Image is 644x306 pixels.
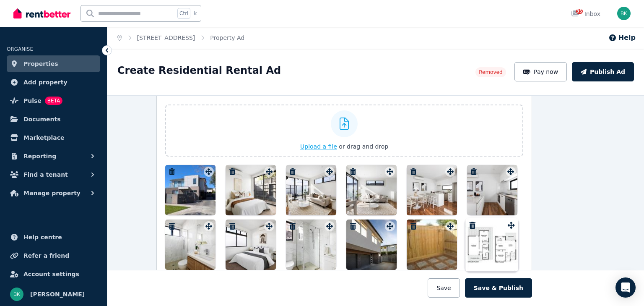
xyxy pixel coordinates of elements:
[45,97,62,105] span: BETA
[608,33,636,43] button: Help
[7,92,100,109] a: PulseBETA
[514,62,567,81] button: Pay now
[572,62,634,81] button: Publish Ad
[30,289,85,299] span: [PERSON_NAME]
[300,143,337,150] span: Upload a file
[23,269,79,279] span: Account settings
[7,266,100,282] a: Account settings
[571,10,600,18] div: Inbox
[10,288,23,301] img: bella karapetian
[7,229,100,246] a: Help centre
[23,188,80,198] span: Manage property
[107,27,254,49] nav: Breadcrumb
[194,10,197,17] span: k
[7,247,100,264] a: Refer a friend
[23,96,42,106] span: Pulse
[137,34,195,41] a: [STREET_ADDRESS]
[300,142,388,151] button: Upload a file or drag and drop
[23,170,68,180] span: Find a tenant
[177,8,190,19] span: Ctrl
[210,34,244,41] a: Property Ad
[7,111,100,128] a: Documents
[428,278,460,298] button: Save
[23,151,56,161] span: Reporting
[23,251,69,261] span: Refer a friend
[465,278,532,298] button: Save & Publish
[617,7,631,20] img: bella karapetian
[117,64,281,77] h1: Create Residential Rental Ad
[7,55,100,72] a: Properties
[7,129,100,146] a: Marketplace
[7,185,100,201] button: Manage property
[7,148,100,165] button: Reporting
[7,46,33,52] span: ORGANISE
[339,143,388,150] span: or drag and drop
[7,74,100,91] a: Add property
[23,77,68,87] span: Add property
[13,7,70,20] img: RentBetter
[479,69,502,76] span: Removed
[576,9,583,14] span: 35
[23,232,62,242] span: Help centre
[23,114,61,124] span: Documents
[7,166,100,183] button: Find a tenant
[23,133,64,143] span: Marketplace
[615,277,636,298] div: Open Intercom Messenger
[23,59,58,69] span: Properties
